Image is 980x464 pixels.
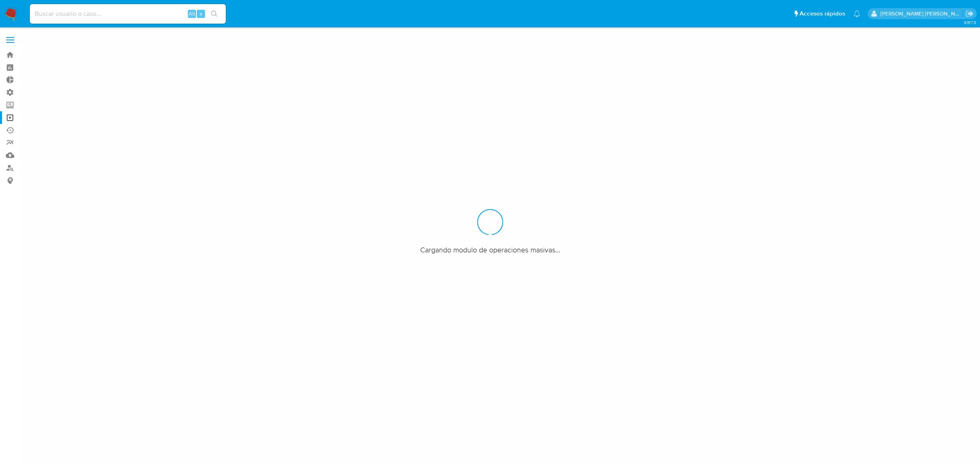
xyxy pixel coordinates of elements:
[965,9,974,18] a: Salir
[189,10,195,18] span: Alt
[853,10,860,17] a: Notificaciones
[420,245,560,255] span: Cargando modulo de operaciones masivas...
[30,9,226,19] input: Buscar usuario o caso...
[206,8,223,20] button: search-icon
[880,10,963,18] p: daniela.lagunesrodriguez@mercadolibre.com.mx
[200,10,202,18] span: s
[800,9,845,18] span: Accesos rápidos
